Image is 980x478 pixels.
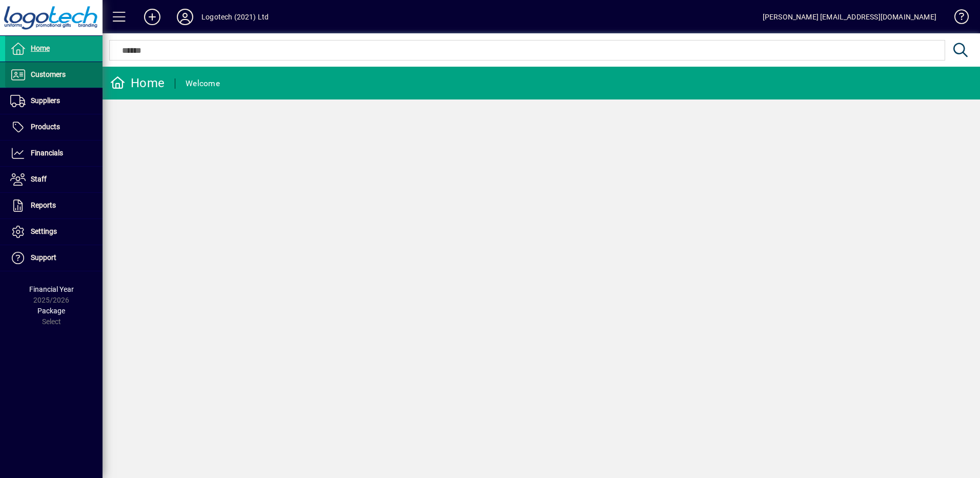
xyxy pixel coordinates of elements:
[31,201,56,209] span: Reports
[763,9,936,25] div: [PERSON_NAME] [EMAIL_ADDRESS][DOMAIN_NAME]
[5,62,103,88] a: Customers
[5,193,103,218] a: Reports
[31,96,60,105] span: Suppliers
[201,9,269,25] div: Logotech (2021) Ltd
[31,70,66,78] span: Customers
[5,114,103,140] a: Products
[5,88,103,114] a: Suppliers
[5,167,103,192] a: Staff
[169,8,201,26] button: Profile
[29,285,74,293] span: Financial Year
[5,245,103,271] a: Support
[186,75,220,92] div: Welcome
[31,149,63,157] span: Financials
[31,253,56,262] span: Support
[31,123,60,131] span: Products
[947,2,967,35] a: Knowledge Base
[31,227,57,235] span: Settings
[31,175,47,183] span: Staff
[110,75,165,91] div: Home
[37,307,65,315] span: Package
[31,44,50,52] span: Home
[5,141,103,166] a: Financials
[136,8,169,26] button: Add
[5,219,103,245] a: Settings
